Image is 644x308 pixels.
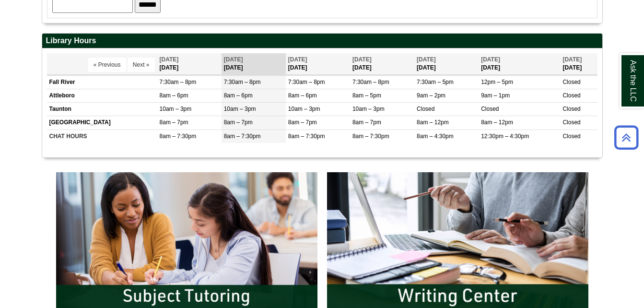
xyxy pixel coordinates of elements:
span: 12:30pm – 4:30pm [481,133,529,140]
th: [DATE] [560,53,597,75]
span: [DATE] [417,56,436,63]
span: [DATE] [481,56,500,63]
span: Closed [562,133,580,140]
td: CHAT HOURS [47,130,157,143]
span: [DATE] [160,56,179,63]
span: 8am – 5pm [352,92,381,99]
td: [GEOGRAPHIC_DATA] [47,116,157,130]
span: [DATE] [352,56,372,63]
span: 7:30am – 8pm [224,79,261,85]
span: 8am – 7:30pm [224,133,261,140]
span: Closed [562,119,580,126]
button: Next » [128,58,155,72]
span: 8am – 6pm [224,92,253,99]
span: [DATE] [288,56,307,63]
a: Back to Top [611,131,642,144]
span: 8am – 7pm [224,119,253,126]
span: 8am – 6pm [160,92,188,99]
span: Closed [417,106,434,112]
span: 8am – 6pm [288,92,317,99]
span: [DATE] [224,56,243,63]
th: [DATE] [286,53,350,75]
span: 8am – 7pm [160,119,188,126]
span: Closed [562,92,580,99]
span: 10am – 3pm [352,106,385,112]
span: 9am – 2pm [417,92,445,99]
span: 10am – 3pm [288,106,320,112]
td: Taunton [47,103,157,116]
span: 10am – 3pm [224,106,256,112]
span: 10am – 3pm [160,106,192,112]
span: Closed [481,106,499,112]
span: [DATE] [562,56,582,63]
th: [DATE] [157,53,222,75]
span: 7:30am – 8pm [352,79,389,85]
td: Attleboro [47,89,157,103]
th: [DATE] [414,53,479,75]
span: 8am – 7:30pm [160,133,197,140]
span: 7:30am – 5pm [417,79,454,85]
span: 12pm – 5pm [481,79,513,85]
span: 7:30am – 8pm [288,79,325,85]
span: Closed [562,79,580,85]
button: « Previous [88,58,126,72]
td: Fall River [47,76,157,89]
span: 7:30am – 8pm [160,79,197,85]
span: 8am – 7:30pm [288,133,325,140]
span: 8am – 7pm [288,119,317,126]
th: [DATE] [222,53,286,75]
h2: Library Hours [42,34,602,48]
span: 8am – 12pm [481,119,513,126]
span: 9am – 1pm [481,92,510,99]
span: 8am – 4:30pm [417,133,454,140]
span: 8am – 7pm [352,119,381,126]
span: 8am – 7:30pm [352,133,389,140]
span: Closed [562,106,580,112]
th: [DATE] [479,53,560,75]
span: 8am – 12pm [417,119,449,126]
th: [DATE] [350,53,414,75]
